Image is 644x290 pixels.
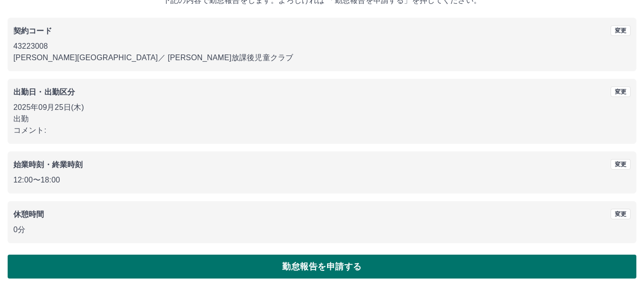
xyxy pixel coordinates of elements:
[611,209,631,219] button: 変更
[13,113,631,125] p: 出勤
[13,52,631,64] p: [PERSON_NAME][GEOGRAPHIC_DATA] ／ [PERSON_NAME]放課後児童クラブ
[13,41,631,52] p: 43223008
[611,86,631,97] button: 変更
[13,210,44,218] b: 休憩時間
[611,159,631,170] button: 変更
[8,255,636,279] button: 勤怠報告を申請する
[13,125,631,136] p: コメント:
[611,25,631,36] button: 変更
[13,27,52,35] b: 契約コード
[13,88,75,96] b: 出勤日・出勤区分
[13,174,631,186] p: 12:00 〜 18:00
[13,224,631,236] p: 0分
[13,161,83,169] b: 始業時刻・終業時刻
[13,102,631,113] p: 2025年09月25日(木)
